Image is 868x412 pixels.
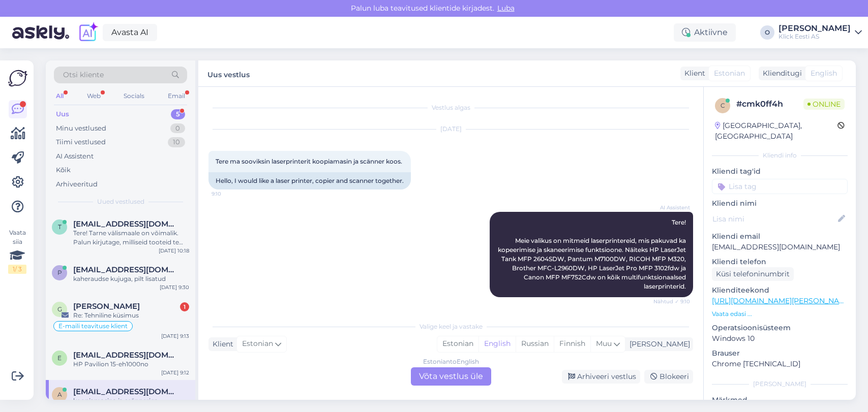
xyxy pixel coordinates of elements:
div: Valige keel ja vastake [208,322,693,331]
div: Tere! Tarne välismaale on võimalik. Palun kirjutage, milliseid tooteid te soovite ning mis aadres... [73,229,189,247]
span: 9:10 [212,190,250,198]
div: Vestlus algas [208,103,693,112]
p: Operatsioonisüsteem [712,323,848,333]
div: Estonian to English [423,357,479,366]
div: AI Assistent [56,151,94,162]
input: Lisa tag [712,179,848,194]
div: Klienditugi [759,68,802,79]
div: 1 [180,302,189,311]
span: Muu [596,339,612,348]
div: 1 / 3 [8,265,26,274]
span: tar-mo@hotmail.com [73,219,179,229]
div: [DATE] 10:18 [159,247,189,255]
div: Klient [208,339,233,350]
div: Küsi telefoninumbrit [712,267,794,281]
input: Lisa nimi [712,213,836,225]
span: pusspeeter@gmail.com [73,265,179,274]
div: Hello, I would like a laser printer, copier and scanner together. [208,172,411,189]
p: Kliendi nimi [712,198,848,209]
div: Minu vestlused [56,123,106,134]
div: koopiamasina ja scänneriga [73,396,189,405]
div: [PERSON_NAME] [779,24,851,33]
span: Online [803,99,845,110]
p: Windows 10 [712,333,848,344]
div: [GEOGRAPHIC_DATA], [GEOGRAPHIC_DATA] [715,120,837,142]
span: Estonian [714,68,745,79]
p: Klienditeekond [712,285,848,296]
span: annikakinks@gmail.com [73,387,179,396]
div: [DATE] 9:13 [161,332,189,340]
div: # cmk0ff4h [736,98,803,110]
div: Uus [56,109,69,119]
span: Estonian [242,338,273,350]
span: English [811,68,837,79]
span: a [57,391,62,398]
p: Brauser [712,348,848,359]
div: Re: Tehniline küsimus [73,311,189,320]
div: HP Pavilion 15-eh1000no [73,360,189,369]
a: [URL][DOMAIN_NAME][PERSON_NAME] [712,296,852,305]
div: Vaata siia [8,228,26,274]
span: Luba [494,4,518,13]
span: E-maili teavituse klient [58,323,128,329]
span: Otsi kliente [63,70,104,80]
span: c [721,102,725,109]
div: [DATE] 9:12 [161,369,189,376]
div: 5 [171,109,185,119]
span: e [57,354,62,362]
p: Märkmed [712,395,848,405]
div: O [760,25,774,40]
div: [DATE] [208,124,693,134]
div: Klick Eesti AS [779,33,851,41]
div: Võta vestlus üle [411,367,491,386]
p: Kliendi email [712,231,848,242]
span: Uued vestlused [97,197,144,206]
span: Gunnar Obolenski [73,302,140,311]
div: Aktiivne [674,23,736,42]
p: Kliendi telefon [712,257,848,267]
a: [PERSON_NAME]Klick Eesti AS [779,24,862,41]
span: G [57,305,62,313]
p: Chrome [TECHNICAL_ID] [712,359,848,369]
div: Finnish [554,336,590,352]
div: Arhiveeri vestlus [562,370,640,384]
p: [EMAIL_ADDRESS][DOMAIN_NAME] [712,242,848,252]
div: Kõik [56,165,71,175]
div: [PERSON_NAME] [712,379,848,389]
div: 10 [168,137,185,147]
div: kaheraudse kujuga, pilt lisatud [73,274,189,283]
div: Web [85,89,103,103]
div: Tiimi vestlused [56,137,106,147]
div: English [478,336,516,352]
div: Arhiveeritud [56,179,98,189]
span: Nähtud ✓ 9:10 [652,298,690,305]
div: [DATE] 9:30 [160,283,189,291]
div: [PERSON_NAME] [625,339,690,350]
span: t [58,223,62,231]
div: Klient [680,68,705,79]
span: elerin.oovel@gmail.com [73,351,179,360]
span: Tere ma sooviksin laserprinterit koopiamasin ja scänner koos. [216,157,402,165]
img: Askly Logo [8,69,27,88]
p: Kliendi tag'id [712,166,848,177]
div: Russian [516,336,554,352]
div: Kliendi info [712,151,848,160]
div: Socials [122,89,146,103]
div: 0 [170,123,185,134]
div: Blokeeri [644,370,693,384]
div: Estonian [437,336,478,352]
p: Vaata edasi ... [712,309,848,319]
div: Email [166,89,187,103]
span: p [57,269,62,276]
label: Uus vestlus [207,67,250,80]
span: AI Assistent [652,204,690,211]
div: All [54,89,66,103]
img: explore-ai [77,22,99,43]
a: Avasta AI [103,24,157,41]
